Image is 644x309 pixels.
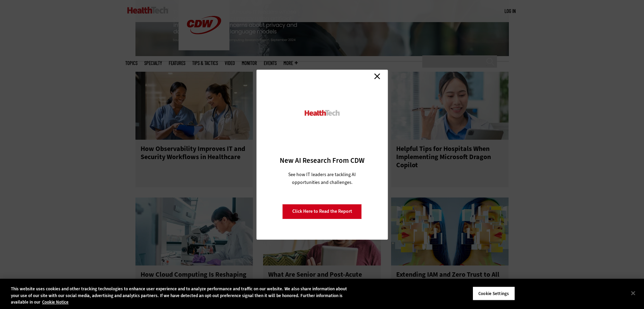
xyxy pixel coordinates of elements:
[282,204,362,219] a: Click Here to Read the Report
[268,156,376,165] h3: New AI Research From CDW
[626,286,641,301] button: Close
[11,286,354,306] div: This website uses cookies and other tracking technologies to enhance user experience and to analy...
[42,299,69,305] a: More information about your privacy
[473,286,515,301] button: Cookie Settings
[303,109,341,117] img: HealthTech_0.png
[372,71,382,82] a: Close
[280,171,364,186] p: See how IT leaders are tackling AI opportunities and challenges.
